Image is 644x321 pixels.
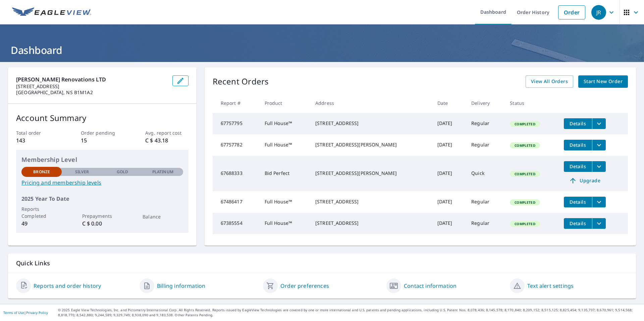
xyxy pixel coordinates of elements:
[310,93,432,113] th: Address
[33,169,50,175] p: Bronze
[315,141,427,148] div: [STREET_ADDRESS][PERSON_NAME]
[404,282,457,290] a: Contact information
[526,75,573,88] a: View All Orders
[213,213,259,234] td: 67385554
[259,134,310,156] td: Full House™
[82,219,122,228] p: C $ 0.00
[3,311,48,315] p: |
[145,129,188,136] p: Avg. report cost
[466,156,504,191] td: Quick
[259,191,310,213] td: Full House™
[564,175,606,186] a: Upgrade
[564,197,592,207] button: detailsBtn-67486417
[143,213,183,220] p: Balance
[157,282,205,290] a: Billing information
[213,134,259,156] td: 67757782
[21,155,183,164] p: Membership Level
[527,282,574,290] a: Text alert settings
[531,77,568,86] span: View All Orders
[511,122,539,126] span: Completed
[511,200,539,205] span: Completed
[432,156,466,191] td: [DATE]
[21,219,62,228] p: 49
[564,218,592,229] button: detailsBtn-67385554
[213,75,269,88] p: Recent Orders
[568,177,602,185] span: Upgrade
[58,308,641,318] p: © 2025 Eagle View Technologies, Inc. and Pictometry International Corp. All Rights Reserved. Repo...
[259,156,310,191] td: Bid Perfect
[568,142,588,148] span: Details
[466,134,504,156] td: Regular
[16,75,167,83] p: [PERSON_NAME] Renovations LTD
[152,169,173,175] p: Platinum
[432,191,466,213] td: [DATE]
[592,197,606,207] button: filesDropdownBtn-67486417
[315,198,427,205] div: [STREET_ADDRESS]
[26,310,48,315] a: Privacy Policy
[592,218,606,229] button: filesDropdownBtn-67385554
[213,191,259,213] td: 67486417
[16,259,628,267] p: Quick Links
[432,113,466,134] td: [DATE]
[145,136,188,144] p: C $ 43.18
[213,156,259,191] td: 67688333
[568,199,588,205] span: Details
[117,169,128,175] p: Gold
[315,170,427,177] div: [STREET_ADDRESS][PERSON_NAME]
[213,93,259,113] th: Report #
[315,120,427,127] div: [STREET_ADDRESS]
[511,172,539,176] span: Completed
[21,205,62,219] p: Reports Completed
[16,129,59,136] p: Total order
[16,83,167,89] p: [STREET_ADDRESS]
[12,7,91,17] img: EV Logo
[315,220,427,227] div: [STREET_ADDRESS]
[259,93,310,113] th: Product
[16,136,59,144] p: 143
[568,220,588,227] span: Details
[280,282,329,290] a: Order preferences
[584,77,623,86] span: Start New Order
[34,282,101,290] a: Reports and order history
[504,93,558,113] th: Status
[16,112,189,124] p: Account Summary
[511,221,539,226] span: Completed
[259,113,310,134] td: Full House™
[3,310,24,315] a: Terms of Use
[466,213,504,234] td: Regular
[564,161,592,172] button: detailsBtn-67688333
[558,5,585,19] a: Order
[81,129,124,136] p: Order pending
[8,43,636,57] h1: Dashboard
[21,179,183,187] a: Pricing and membership levels
[432,93,466,113] th: Date
[75,169,89,175] p: Silver
[578,75,628,88] a: Start New Order
[564,140,592,150] button: detailsBtn-67757782
[591,5,606,20] div: JR
[259,213,310,234] td: Full House™
[466,191,504,213] td: Regular
[511,143,539,148] span: Completed
[81,136,124,144] p: 15
[432,213,466,234] td: [DATE]
[432,134,466,156] td: [DATE]
[592,118,606,129] button: filesDropdownBtn-67757795
[82,212,122,219] p: Prepayments
[568,163,588,170] span: Details
[21,195,183,203] p: 2025 Year To Date
[592,140,606,150] button: filesDropdownBtn-67757782
[466,113,504,134] td: Regular
[16,89,167,95] p: [GEOGRAPHIC_DATA], NS B1M1A2
[568,120,588,127] span: Details
[564,118,592,129] button: detailsBtn-67757795
[213,113,259,134] td: 67757795
[466,93,504,113] th: Delivery
[592,161,606,172] button: filesDropdownBtn-67688333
